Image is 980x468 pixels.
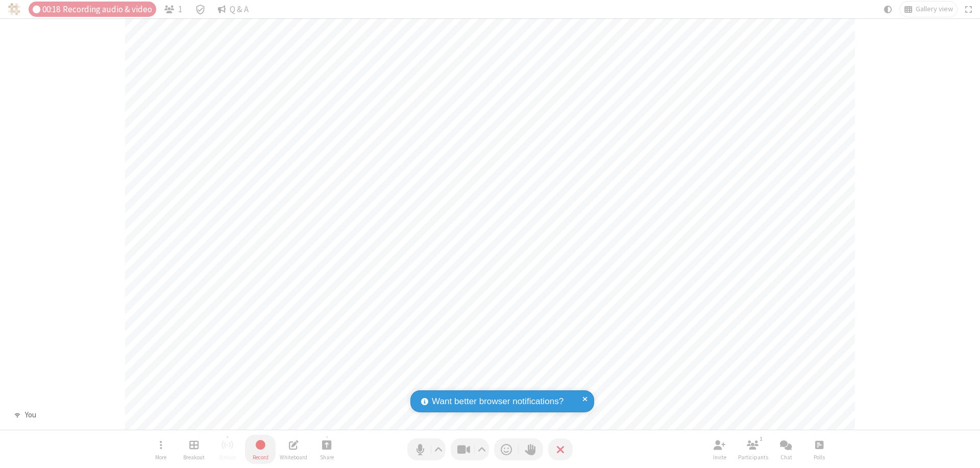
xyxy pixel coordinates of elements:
span: 1 [178,5,182,14]
button: Manage Breakout Rooms [179,435,209,464]
div: You [21,409,40,421]
img: QA Selenium DO NOT DELETE OR CHANGE [8,3,20,15]
button: Using system theme [880,2,896,17]
button: Raise hand [519,438,543,460]
button: Unable to start streaming without first stopping recording [212,435,242,464]
span: Share [320,454,334,460]
span: Want better browser notifications? [432,395,563,408]
button: Q & A [214,2,253,17]
button: Change layout [900,2,957,17]
span: Chat [780,454,792,460]
span: Breakout [183,454,205,460]
span: Stream [218,454,236,460]
span: Invite [713,454,726,460]
button: Send a reaction [494,438,519,460]
span: Participants [738,454,768,460]
span: Whiteboard [280,454,307,460]
button: Video setting [475,438,489,460]
button: Invite participants (⌘+Shift+I) [704,435,735,464]
span: More [155,454,166,460]
button: Stop recording [245,435,276,464]
span: Gallery view [916,5,953,13]
button: Open shared whiteboard [278,435,309,464]
span: Record [253,454,268,460]
div: Meeting details Encryption enabled [190,2,210,17]
button: Stop video (⌘+Shift+V) [451,438,489,460]
span: Polls [814,454,825,460]
button: Open participant list [160,2,187,17]
button: Open participant list [738,435,768,464]
span: Recording audio & video [63,5,152,14]
div: 1 [757,434,766,443]
button: Start sharing [311,435,342,464]
button: Fullscreen [961,2,976,17]
div: Audio & video [29,2,156,17]
button: Mute (⌘+Shift+A) [407,438,446,460]
button: End or leave meeting [548,438,573,460]
button: Open chat [771,435,801,464]
span: 00:18 [42,5,60,14]
button: Audio settings [432,438,446,460]
button: Open menu [145,435,176,464]
button: Open poll [804,435,835,464]
span: Q & A [230,5,249,14]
